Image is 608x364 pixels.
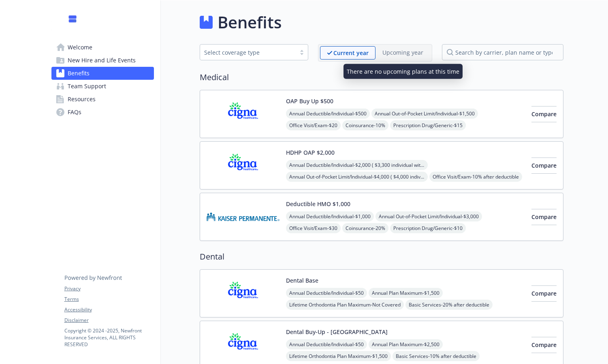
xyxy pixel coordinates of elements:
[369,288,443,298] span: Annual Plan Maximum - $1,500
[390,223,466,233] span: Prescription Drug/Generic - $10
[286,211,374,221] span: Annual Deductible/Individual - $1,000
[68,54,136,67] span: New Hire and Life Events
[531,158,557,174] button: Compare
[405,300,493,310] span: Basic Services - 20% after deductible
[207,200,279,234] img: Kaiser Permanente Insurance Company carrier logo
[51,41,154,54] a: Welcome
[218,10,282,34] h1: Benefits
[51,93,154,106] a: Resources
[333,49,369,57] p: Current year
[64,285,154,292] a: Privacy
[68,93,96,106] span: Resources
[207,328,279,362] img: CIGNA carrier logo
[204,48,292,57] div: Select coverage type
[375,46,430,60] span: Upcoming year
[375,211,482,221] span: Annual Out-of-Pocket Limit/Individual - $3,000
[531,162,557,169] span: Compare
[68,67,90,80] span: Benefits
[286,148,335,157] button: HDHP OAP $2,000
[64,327,154,348] p: Copyright © 2024 - 2025 , Newfront Insurance Services, ALL RIGHTS RESERVED
[531,337,557,353] button: Compare
[51,80,154,93] a: Team Support
[286,276,318,285] button: Dental Base
[286,339,367,349] span: Annual Deductible/Individual - $50
[531,213,557,221] span: Compare
[51,106,154,119] a: FAQs
[200,71,563,83] h2: Medical
[286,172,428,182] span: Annual Out-of-Pocket Limit/Individual - $4,000 ( $4,000 individual within a family)
[51,67,154,80] a: Benefits
[68,80,106,93] span: Team Support
[390,120,466,130] span: Prescription Drug/Generic - $15
[286,300,404,310] span: Lifetime Orthodontia Plan Maximum - Not Covered
[531,285,557,302] button: Compare
[207,97,279,131] img: CIGNA carrier logo
[371,109,478,119] span: Annual Out-of-Pocket Limit/Individual - $1,500
[286,200,350,208] button: Deductible HMO $1,000
[369,339,443,349] span: Annual Plan Maximum - $2,500
[342,223,388,233] span: Coinsurance - 20%
[286,160,428,170] span: Annual Deductible/Individual - $2,000 ( $3,300 individual within a family)
[68,41,92,54] span: Welcome
[442,44,563,60] input: search by carrier, plan name or type
[286,288,367,298] span: Annual Deductible/Individual - $50
[51,54,154,67] a: New Hire and Life Events
[207,276,279,311] img: CIGNA carrier logo
[531,209,557,225] button: Compare
[429,172,522,182] span: Office Visit/Exam - 10% after deductible
[207,148,279,183] img: CIGNA carrier logo
[393,351,480,361] span: Basic Services - 10% after deductible
[64,296,154,303] a: Terms
[200,251,563,263] h2: Dental
[286,351,391,361] span: Lifetime Orthodontia Plan Maximum - $1,500
[382,48,423,57] p: Upcoming year
[286,120,341,130] span: Office Visit/Exam - $20
[68,106,81,119] span: FAQs
[286,97,333,105] button: OAP Buy Up $500
[64,306,154,313] a: Accessibility
[342,120,388,130] span: Coinsurance - 10%
[286,223,341,233] span: Office Visit/Exam - $30
[531,106,557,122] button: Compare
[64,317,154,324] a: Disclaimer
[531,289,557,297] span: Compare
[531,110,557,118] span: Compare
[286,109,370,119] span: Annual Deductible/Individual - $500
[531,341,557,349] span: Compare
[286,328,388,336] button: Dental Buy-Up - [GEOGRAPHIC_DATA]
